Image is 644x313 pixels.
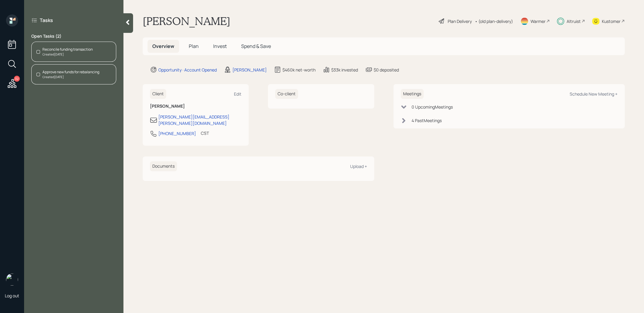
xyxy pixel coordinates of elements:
div: Created [DATE] [42,52,93,57]
div: $0 deposited [374,67,399,73]
div: Upload + [350,163,367,169]
label: Open Tasks ( 2 ) [31,33,116,39]
h6: [PERSON_NAME] [150,104,241,109]
span: Spend & Save [241,43,271,49]
div: 4 Past Meeting s [412,117,442,124]
div: Log out [5,293,19,299]
div: Kustomer [602,18,621,24]
div: [PHONE_NUMBER] [158,130,196,137]
h6: Co-client [275,89,298,99]
div: Plan Delivery [448,18,472,24]
div: Reconcile funding transaction [42,47,93,52]
span: Invest [213,43,227,49]
img: treva-nostdahl-headshot.png [6,273,18,286]
div: [PERSON_NAME] [232,67,267,73]
div: Altruist [567,18,581,24]
label: Tasks [40,17,53,24]
h6: Documents [150,161,177,171]
h1: [PERSON_NAME] [143,14,230,28]
div: $33k invested [331,67,358,73]
div: $460k net-worth [282,67,316,73]
div: 32 [14,76,20,82]
span: Plan [189,43,199,49]
div: Opportunity · Account Opened [158,67,217,73]
div: • (old plan-delivery) [475,18,513,24]
div: CST [201,130,209,136]
h6: Client [150,89,166,99]
div: Edit [234,91,241,97]
span: Overview [152,43,174,49]
div: Created [DATE] [42,75,99,79]
div: 0 Upcoming Meeting s [412,104,453,110]
div: Schedule New Meeting + [570,91,618,97]
div: Approve new funds for rebalancing [42,69,99,75]
div: Warmer [530,18,546,24]
div: [PERSON_NAME][EMAIL_ADDRESS][PERSON_NAME][DOMAIN_NAME] [158,114,241,126]
h6: Meetings [401,89,424,99]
